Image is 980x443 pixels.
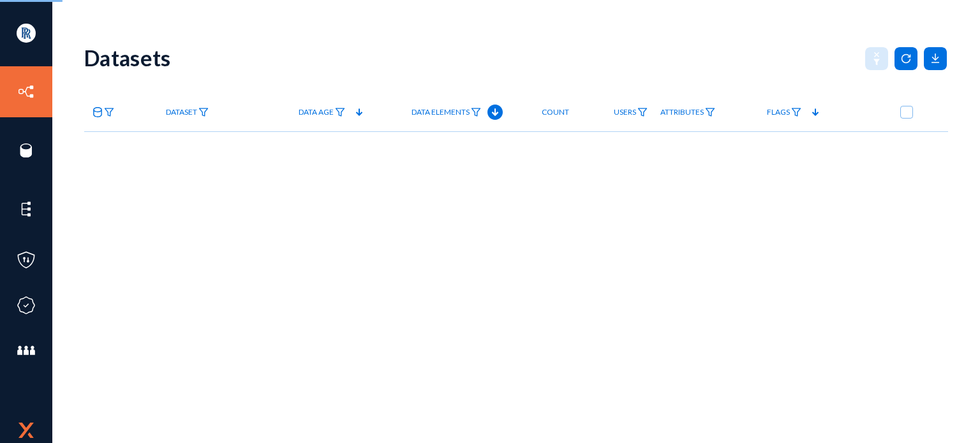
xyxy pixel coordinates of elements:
img: icon-policies.svg [17,251,36,270]
img: icon-members.svg [17,341,36,360]
img: icon-compliance.svg [17,296,36,315]
span: Users [614,108,636,117]
img: icon-filter.svg [104,108,114,117]
img: icon-filter.svg [637,108,648,117]
a: Data Age [292,101,352,124]
span: Attributes [660,108,704,117]
a: Flags [761,101,808,124]
a: Users [607,101,654,124]
span: Count [542,108,569,117]
img: icon-filter.svg [471,108,481,117]
span: Data Age [299,108,334,117]
img: icon-inventory.svg [17,82,36,101]
span: Data Elements [412,108,470,117]
a: Attributes [654,101,722,124]
img: icon-filter.svg [335,108,345,117]
a: Dataset [160,101,215,124]
span: Dataset [166,108,197,117]
img: ACg8ocIYTKoRdXkEwFzTB5MD8V-_dbWh6aohPNDc60sa0202AD9Ucmo=s96-c [17,24,36,43]
img: icon-filter.svg [705,108,715,117]
a: Data Elements [405,101,487,124]
img: icon-elements.svg [17,200,36,219]
span: Flags [767,108,790,117]
div: Datasets [84,45,171,71]
img: icon-filter.svg [198,108,209,117]
img: icon-filter.svg [791,108,801,117]
img: icon-sources.svg [17,141,36,160]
